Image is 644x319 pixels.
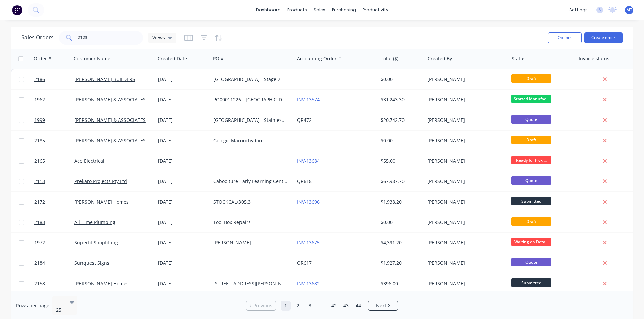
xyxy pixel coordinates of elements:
button: Options [548,32,582,43]
img: Factory [12,5,22,15]
div: STOCKCAL/305.3 [213,198,288,205]
a: 1962 [34,90,74,110]
div: $1,938.20 [381,198,420,205]
a: 2165 [34,151,74,171]
span: 1999 [34,117,45,124]
span: 2113 [34,178,45,185]
div: [PERSON_NAME] [427,158,502,164]
span: 1972 [34,239,45,246]
div: [PERSON_NAME] [427,280,502,287]
a: 2186 [34,69,74,89]
div: [GEOGRAPHIC_DATA] - Stainless Works - Revised [DATE] [213,117,288,124]
a: Page 2 [293,301,303,311]
div: [PERSON_NAME] [427,137,502,144]
div: products [284,5,310,15]
div: Tool Box Repairs [213,219,288,226]
a: Page 43 [341,301,351,311]
div: PO00011226 - [GEOGRAPHIC_DATA] [213,96,288,103]
div: Status [512,55,526,62]
div: $67,987.70 [381,178,420,185]
div: $396.00 [381,280,420,287]
a: Previous page [246,302,276,309]
div: $20,742.70 [381,117,420,124]
a: Next page [368,302,398,309]
div: Created By [428,55,452,62]
a: [PERSON_NAME] & ASSOCIATES [74,117,146,123]
span: 2186 [34,76,45,83]
div: purchasing [329,5,359,15]
div: Customer Name [74,55,110,62]
div: [PERSON_NAME] [427,117,502,124]
div: $4,391.20 [381,239,420,246]
span: Next [376,302,386,309]
div: sales [310,5,329,15]
a: QR472 [297,117,312,123]
div: [PERSON_NAME] [427,219,502,226]
a: Superfit Shopfitting [74,239,118,246]
a: 2184 [34,253,74,273]
div: [DATE] [158,137,208,144]
div: $0.00 [381,219,420,226]
span: Started Manufac... [511,95,551,103]
div: Invoice status [579,55,609,62]
a: QR618 [297,178,312,184]
span: Draft [511,136,551,144]
a: Page 1 is your current page [281,301,291,311]
div: [DATE] [158,96,208,103]
a: Ace Electrical [74,158,104,164]
a: 2183 [34,212,74,232]
div: [DATE] [158,219,208,226]
div: [PERSON_NAME] [427,239,502,246]
a: [PERSON_NAME] & ASSOCIATES [74,96,146,103]
a: [PERSON_NAME] Homes [74,198,129,205]
a: [PERSON_NAME] BUILDERS [74,76,135,82]
a: Sunquest Signs [74,260,109,266]
div: [STREET_ADDRESS][PERSON_NAME] [213,280,288,287]
div: [PERSON_NAME] [427,260,502,266]
a: Page 42 [329,301,339,311]
span: Quote [511,115,551,124]
div: Caboolture Early Learning Centre - D&C [213,178,288,185]
div: $55.00 [381,158,420,164]
div: Created Date [158,55,187,62]
div: Total ($) [381,55,398,62]
ul: Pagination [243,301,401,311]
span: Submitted [511,197,551,205]
input: Search... [78,31,143,45]
div: Gologic Maroochydore [213,137,288,144]
div: [PERSON_NAME] [427,76,502,83]
a: 2113 [34,171,74,191]
a: 2172 [34,192,74,212]
a: INV-13684 [297,158,320,164]
a: Prekaro Projects Pty Ltd [74,178,127,184]
div: Accounting Order # [297,55,341,62]
a: 1972 [34,233,74,253]
span: Quote [511,258,551,266]
span: 1962 [34,96,45,103]
a: INV-13696 [297,198,320,205]
a: 2158 [34,273,74,294]
span: Waiting on Deta... [511,238,551,246]
div: [DATE] [158,158,208,164]
div: productivity [359,5,392,15]
div: PO # [213,55,224,62]
div: [DATE] [158,239,208,246]
span: Submitted [511,278,551,287]
span: Draft [511,217,551,226]
a: 1999 [34,110,74,130]
h1: Sales Orders [21,34,54,41]
div: [DATE] [158,198,208,205]
div: [DATE] [158,76,208,83]
a: QR617 [297,260,312,266]
div: settings [566,5,591,15]
span: 2158 [34,280,45,287]
a: Page 3 [305,301,315,311]
div: [PERSON_NAME] [213,239,288,246]
div: [DATE] [158,178,208,185]
span: Previous [253,302,272,309]
span: 2165 [34,158,45,164]
a: [PERSON_NAME] Homes [74,280,129,287]
a: INV-13675 [297,239,320,246]
div: Order # [34,55,51,62]
span: Ready for Pick ... [511,156,551,164]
